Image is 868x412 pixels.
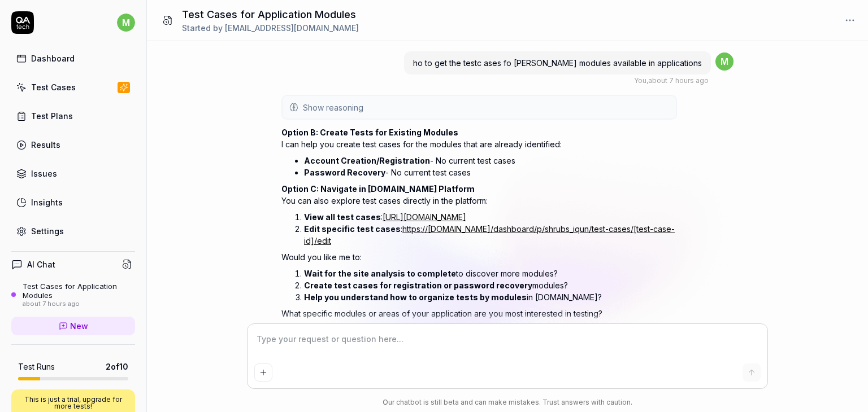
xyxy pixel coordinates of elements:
[304,155,677,166] li: - No current test cases
[304,268,677,279] li: to discover more modules?
[304,168,385,177] strong: Password Recovery
[31,110,73,122] div: Test Plans
[23,282,135,300] div: Test Cases for Application Modules
[182,7,359,22] h1: Test Cases for Application Modules
[304,156,430,165] strong: Account Creation/Registration
[11,47,135,69] a: Dashboard
[11,282,135,308] a: Test Cases for Application Modulesabout 7 hours ago
[106,361,128,372] span: 2 of 10
[304,280,532,290] strong: Create test cases for registration or password recovery
[254,363,272,382] button: Add attachment
[413,58,702,68] span: ho to get the testc ases fo [PERSON_NAME] modules available in applications
[304,291,677,303] li: in [DOMAIN_NAME]?
[304,269,456,278] strong: Wait for the site analysis to complete
[31,139,60,151] div: Results
[11,163,135,185] a: Issues
[23,300,135,308] div: about 7 hours ago
[117,11,135,34] button: m
[225,23,359,33] span: [EMAIL_ADDRESS][DOMAIN_NAME]
[31,81,76,93] div: Test Cases
[18,396,128,410] p: This is just a trial, upgrade for more tests!
[31,168,57,179] div: Issues
[11,191,135,213] a: Insights
[117,14,135,32] span: m
[31,225,64,237] div: Settings
[11,220,135,242] a: Settings
[383,212,466,222] a: [URL][DOMAIN_NAME]
[304,224,675,246] a: https://[DOMAIN_NAME]/dashboard/p/shrubs_iqun/test-cases/[test-case-id]/edit
[27,258,55,270] h4: AI Chat
[281,183,677,207] p: You can also explore test cases directly in the platform:
[304,224,401,234] strong: Edit specific test cases
[304,166,677,178] li: - No current test cases
[304,279,677,291] li: modules?
[634,76,709,86] div: , about 7 hours ago
[304,212,381,222] strong: View all test cases
[11,134,135,156] a: Results
[11,76,135,98] a: Test Cases
[304,292,527,302] strong: Help you understand how to organize tests by modules
[634,76,646,85] span: You
[31,52,75,64] div: Dashboard
[715,52,734,71] span: m
[182,22,359,34] div: Started by
[11,105,135,127] a: Test Plans
[70,320,88,332] span: New
[281,128,458,137] strong: Option B: Create Tests for Existing Modules
[18,362,55,372] h5: Test Runs
[281,184,475,194] strong: Option C: Navigate in [DOMAIN_NAME] Platform
[304,223,677,247] li: :
[283,96,676,119] button: Show reasoning
[11,317,135,335] a: New
[248,397,767,407] div: Our chatbot is still beta and can make mistakes. Trust answers with caution.
[281,308,677,319] p: What specific modules or areas of your application are you most interested in testing?
[281,251,677,263] p: Would you like me to:
[303,102,363,113] span: Show reasoning
[31,196,63,208] div: Insights
[281,126,677,150] p: I can help you create test cases for the modules that are already identified:
[304,211,677,223] li: :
